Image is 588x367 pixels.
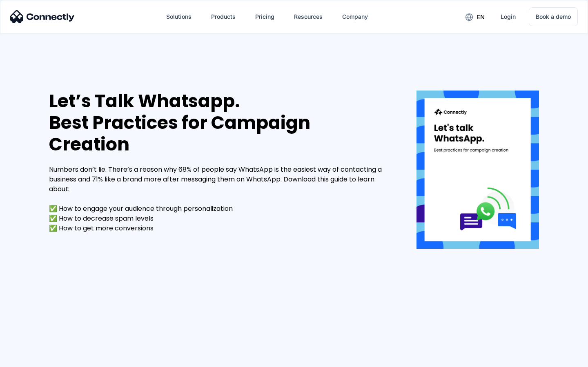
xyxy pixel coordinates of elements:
div: Company [342,11,368,22]
img: Connectly Logo [10,10,75,23]
div: Resources [294,11,323,22]
div: Numbers don’t lie. There’s a reason why 68% of people say WhatsApp is the easiest way of contacti... [49,165,392,233]
div: Solutions [166,11,192,22]
ul: Language list [16,353,49,364]
div: en [477,11,485,23]
div: Pricing [255,11,274,22]
a: Book a demo [529,7,578,26]
div: Let’s Talk Whatsapp. Best Practices for Campaign Creation [49,91,392,155]
div: Products [211,11,236,22]
div: Login [501,11,516,22]
a: Pricing [249,7,281,27]
aside: Language selected: English [8,353,49,364]
a: Login [494,7,522,27]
